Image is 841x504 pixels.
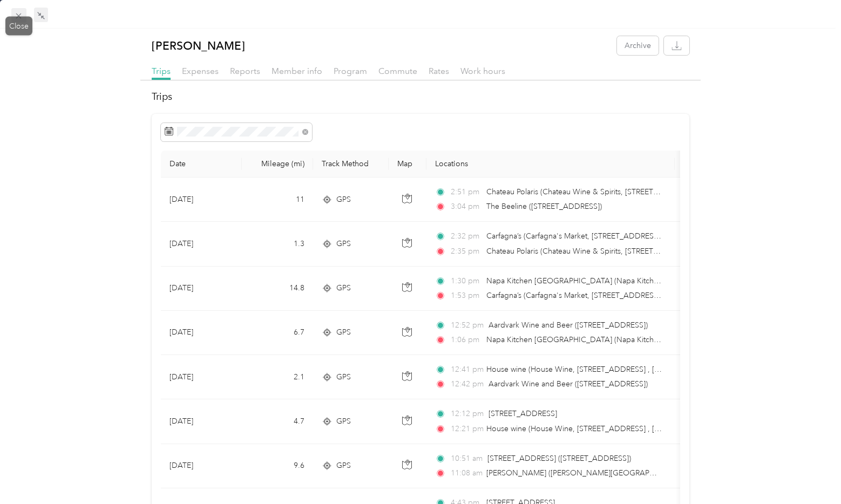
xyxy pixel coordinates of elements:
[161,178,242,222] td: [DATE]
[451,334,481,346] span: 1:06 pm
[426,151,675,178] th: Locations
[451,408,484,420] span: 12:12 pm
[242,311,313,355] td: 6.7
[781,444,841,504] iframe: Everlance-gr Chat Button Frame
[152,90,690,104] h2: Trips
[336,326,351,338] span: GPS
[675,444,750,488] td: $1.94
[486,365,814,374] span: House wine (House Wine, [STREET_ADDRESS] , [GEOGRAPHIC_DATA], [GEOGRAPHIC_DATA])
[451,275,481,287] span: 1:30 pm
[451,364,481,376] span: 12:41 pm
[451,467,481,479] span: 11:08 am
[489,409,557,418] span: [STREET_ADDRESS]
[161,355,242,399] td: [DATE]
[378,66,417,76] span: Commute
[451,319,484,331] span: 12:52 pm
[161,399,242,444] td: [DATE]
[451,378,484,390] span: 12:42 pm
[161,151,242,178] th: Date
[242,267,313,311] td: 14.8
[617,36,659,55] button: Archive
[272,66,322,76] span: Member info
[152,66,171,76] span: Trips
[161,311,242,355] td: [DATE]
[489,321,648,330] span: Aardvark Wine and Beer ([STREET_ADDRESS])
[242,151,313,178] th: Mileage (mi)
[242,222,313,266] td: 1.3
[486,424,814,433] span: House wine (House Wine, [STREET_ADDRESS] , [GEOGRAPHIC_DATA], [GEOGRAPHIC_DATA])
[486,291,829,300] span: Carfagna’s (Carfagna's Market, [STREET_ADDRESS] , [GEOGRAPHIC_DATA], [GEOGRAPHIC_DATA])
[451,186,481,198] span: 2:51 pm
[675,311,750,355] td: $1.35
[242,355,313,399] td: 2.1
[242,178,313,222] td: 11
[230,66,260,76] span: Reports
[675,267,750,311] td: $2.99
[313,151,389,178] th: Track Method
[161,444,242,488] td: [DATE]
[336,282,351,294] span: GPS
[429,66,449,76] span: Rates
[336,460,351,472] span: GPS
[336,416,351,427] span: GPS
[152,36,245,55] p: [PERSON_NAME]
[242,399,313,444] td: 4.7
[161,267,242,311] td: [DATE]
[675,178,750,222] td: $2.22
[451,290,481,302] span: 1:53 pm
[389,151,426,178] th: Map
[451,246,481,257] span: 2:35 pm
[451,423,481,435] span: 12:21 pm
[182,66,219,76] span: Expenses
[486,231,829,241] span: Carfagna’s (Carfagna's Market, [STREET_ADDRESS] , [GEOGRAPHIC_DATA], [GEOGRAPHIC_DATA])
[5,17,32,36] div: Close
[675,151,750,178] th: Mileage value
[460,66,505,76] span: Work hours
[336,194,351,206] span: GPS
[336,238,351,250] span: GPS
[675,222,750,266] td: $0.26
[675,399,750,444] td: $0.95
[334,66,367,76] span: Program
[489,379,648,389] span: Aardvark Wine and Beer ([STREET_ADDRESS])
[451,230,481,242] span: 2:32 pm
[161,222,242,266] td: [DATE]
[451,453,483,465] span: 10:51 am
[675,355,750,399] td: $0.42
[242,444,313,488] td: 9.6
[487,454,631,463] span: [STREET_ADDRESS] ([STREET_ADDRESS])
[451,201,481,213] span: 3:04 pm
[486,202,602,211] span: The Beeline ([STREET_ADDRESS])
[336,371,351,383] span: GPS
